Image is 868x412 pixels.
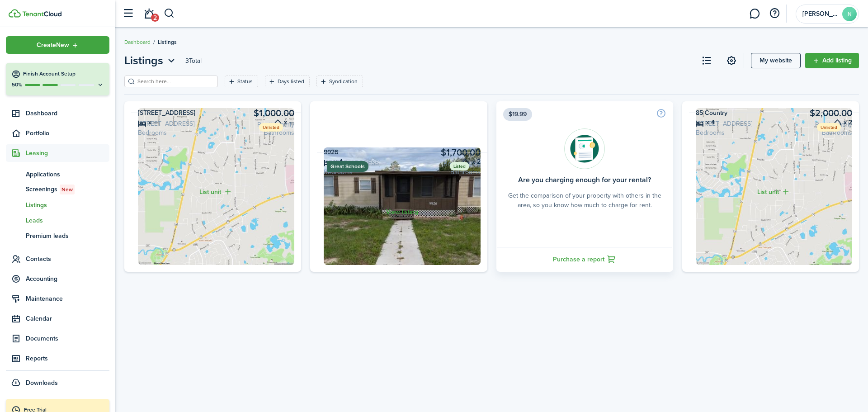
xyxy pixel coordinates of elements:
a: Reports [6,350,109,367]
a: Leads [6,213,109,228]
a: Add listing [805,53,859,68]
span: Leads [26,216,109,225]
span: Downloads [26,378,58,388]
a: List unit [689,113,859,271]
span: Create New [37,42,69,48]
a: My website [751,53,801,68]
filter-tag: Open filter [265,76,310,87]
card-description: Get the comparison of your property with others in the area, so you know how much to charge for r... [503,191,666,210]
span: New [61,185,73,194]
button: Search [164,6,175,21]
button: Listings [124,52,177,69]
input: Search here... [135,77,215,86]
status: Unlisted [259,123,283,132]
span: Contacts [26,254,109,264]
status: Listed [450,162,469,170]
avatar-text: N [842,7,857,21]
img: Rentability report avatar [564,128,605,169]
span: Accounting [26,274,109,284]
a: Applications [6,166,109,182]
ribbon: Great Schools [327,161,368,172]
a: ScreeningsNew [6,182,109,197]
h4: Finish Account Setup [23,70,104,78]
span: Listings [158,38,177,46]
p: 50% [11,81,23,89]
card-listing-title: [STREET_ADDRESS] [138,108,294,118]
button: Open sidebar [119,5,137,22]
filter-tag-label: Status [237,77,253,85]
span: Listings [124,52,163,69]
a: Dashboard [124,38,151,46]
card-listing-title: 85 Country [696,108,852,118]
img: TenantCloud [22,11,61,17]
span: Reports [26,354,109,363]
span: 2 [151,14,159,22]
filter-tag-label: Syndication [329,77,358,85]
a: Messaging [746,2,763,25]
button: Open resource center [767,6,782,21]
span: Screenings [26,185,109,194]
span: Calendar [26,314,109,323]
span: Portfolio [26,128,109,138]
a: Purchase a report [496,247,673,272]
span: Nicholas [802,11,839,17]
span: Maintenance [26,294,109,303]
button: Open menu [124,52,177,69]
a: Dashboard [6,104,109,122]
filter-tag-label: Days listed [278,77,304,85]
span: Documents [26,334,109,343]
img: TenantCloud [9,9,21,18]
a: Listings [6,197,109,213]
card-title: Are you charging enough for your rental? [518,176,651,184]
span: Dashboard [26,109,109,118]
button: Finish Account Setup50% [6,63,109,95]
a: List unit [131,113,301,271]
span: Premium leads [26,231,109,241]
span: Leasing [26,148,109,158]
span: $19.99 [503,108,532,121]
span: Listings [26,200,109,210]
status: Unlisted [817,123,841,132]
a: Premium leads [6,228,109,243]
header-page-total: 3 Total [185,56,202,66]
card-listing-title: 9926 [324,147,480,157]
a: Notifications [140,2,157,25]
filter-tag: Open filter [316,76,363,87]
a: View listing [317,152,487,272]
button: Open menu [6,36,109,54]
span: Applications [26,170,109,179]
filter-tag: Open filter [225,76,258,87]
